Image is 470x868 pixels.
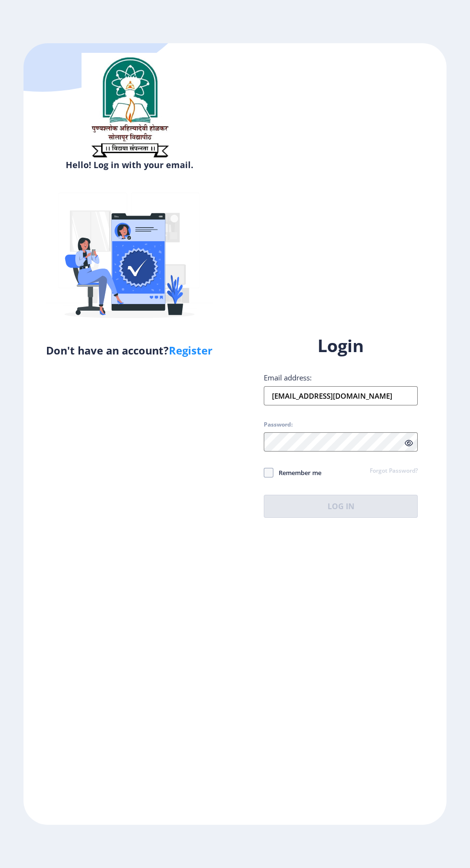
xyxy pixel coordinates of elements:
a: Register [169,343,212,357]
h5: Don't have an account? [31,342,228,358]
label: Password: [264,421,293,428]
img: Verified-rafiki.svg [46,174,213,342]
a: Forgot Password? [370,467,418,476]
input: Email address [264,386,418,405]
img: sulogo.png [82,53,177,161]
span: Remember me [273,467,321,478]
button: Log In [264,495,418,518]
label: Email address: [264,373,312,382]
h1: Login [264,334,418,357]
h6: Hello! Log in with your email. [31,159,228,171]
